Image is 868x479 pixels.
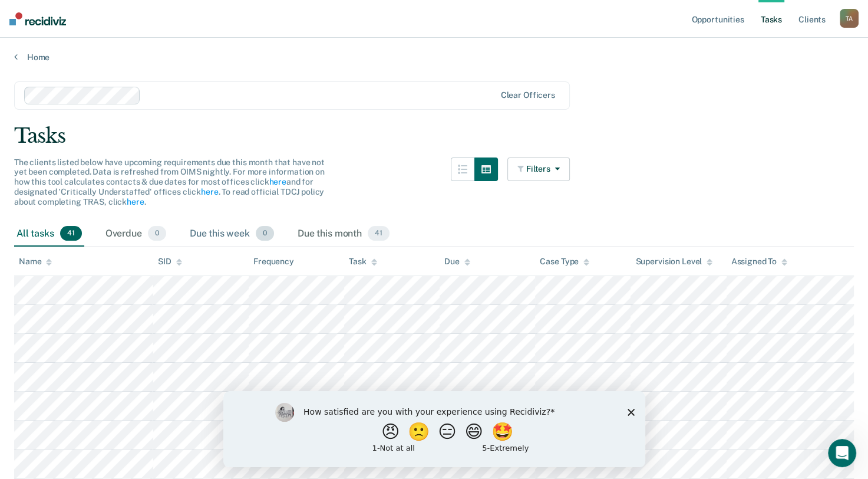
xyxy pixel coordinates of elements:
div: T A [840,9,859,28]
button: Filters [507,158,570,181]
div: Frequency [253,257,294,267]
div: Supervision Level [635,257,712,267]
span: The clients listed below have upcoming requirements due this month that have not yet been complet... [14,158,325,206]
div: All tasks41 [14,221,84,247]
span: 41 [368,226,390,241]
div: Tasks [14,124,854,148]
a: here [127,197,144,206]
span: 0 [256,226,274,241]
button: TA [840,9,859,28]
div: Assigned To [731,257,787,267]
div: Overdue0 [103,221,169,247]
span: 0 [148,226,166,241]
a: here [269,177,286,186]
div: Task [349,257,377,267]
div: Name [19,257,52,267]
iframe: Intercom live chat [828,439,856,467]
div: SID [158,257,182,267]
div: Due this month41 [295,221,392,247]
span: 41 [60,226,82,241]
div: Case Type [540,257,589,267]
div: Due [444,257,470,267]
img: Recidiviz [9,12,66,25]
iframe: Survey by Kim from Recidiviz [223,391,645,467]
a: here [201,187,218,196]
a: Home [14,52,854,63]
div: Clear officers [501,90,555,100]
div: Due this week0 [187,221,276,247]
